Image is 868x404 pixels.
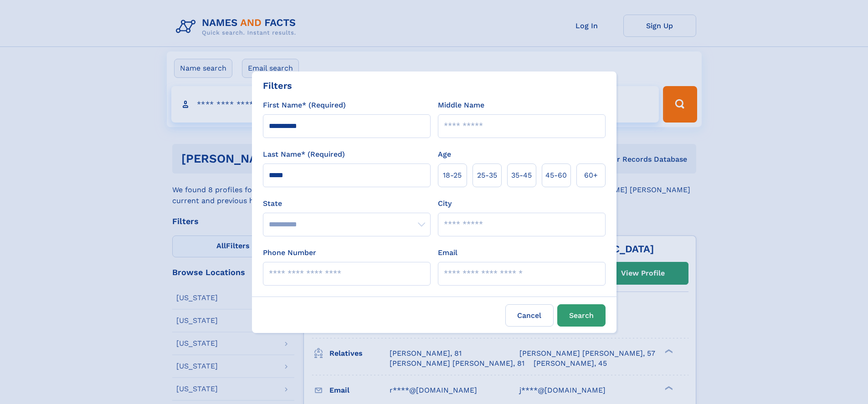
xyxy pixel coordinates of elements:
span: 25‑35 [477,170,497,181]
label: Phone Number [263,247,316,258]
button: Search [557,304,606,327]
label: Email [438,247,457,258]
label: Last Name* (Required) [263,149,345,160]
label: Middle Name [438,100,484,111]
label: State [263,198,431,209]
span: 45‑60 [545,170,567,181]
div: Filters [263,79,292,92]
label: First Name* (Required) [263,100,346,111]
span: 35‑45 [511,170,532,181]
span: 60+ [584,170,598,181]
label: Cancel [505,304,554,327]
span: 18‑25 [443,170,462,181]
label: City [438,198,452,209]
label: Age [438,149,451,160]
